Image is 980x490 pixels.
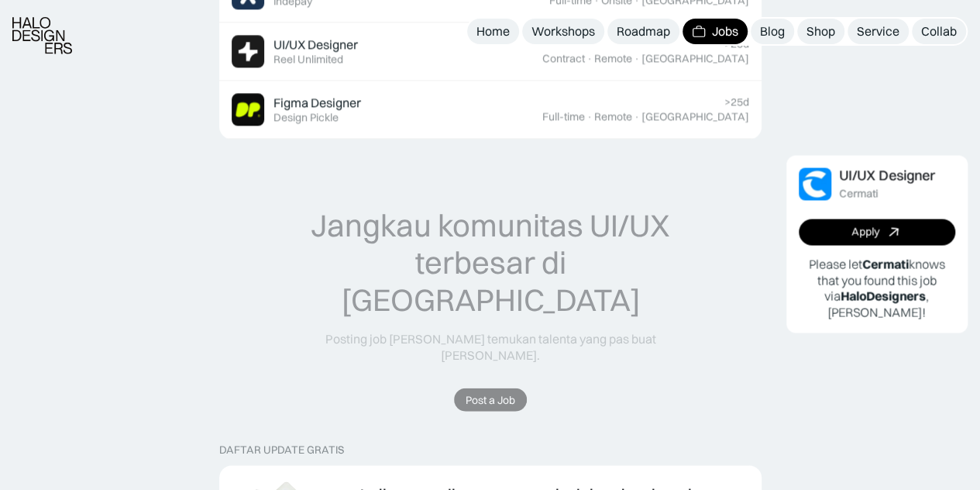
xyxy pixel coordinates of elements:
a: Job ImageFigma DesignerDesign Pickle>25dFull-time·Remote·[GEOGRAPHIC_DATA] [219,81,762,139]
a: Job ImageUI/UX DesignerReel Unlimited>25dContract·Remote·[GEOGRAPHIC_DATA] [219,22,762,81]
div: Post a Job [466,393,515,406]
div: · [634,52,640,65]
div: Posting job [PERSON_NAME] temukan talenta yang pas buat [PERSON_NAME]. [279,330,702,363]
div: Jangkau komunitas UI/UX terbesar di [GEOGRAPHIC_DATA] [279,206,702,318]
div: Jobs [712,23,738,40]
a: Jobs [683,19,748,44]
div: UI/UX Designer [839,167,935,184]
img: Job Image [232,93,264,126]
div: Contract [542,52,585,65]
a: Workshops [522,19,604,44]
b: Cermati [862,256,909,271]
div: Full-time [542,110,585,123]
a: Apply [799,219,956,245]
a: Blog [751,19,794,44]
div: Design Pickle [273,111,339,124]
div: DAFTAR UPDATE GRATIS [219,443,344,456]
div: Workshops [531,23,595,40]
p: Please let knows that you found this job via , [PERSON_NAME]! [799,256,956,320]
b: HaloDesigners [841,288,926,304]
div: Remote [594,110,632,123]
div: Cermati [839,187,878,200]
div: >25d [724,95,749,109]
div: [GEOGRAPHIC_DATA] [641,52,749,65]
img: Job Image [799,167,831,200]
div: Home [476,23,510,40]
div: Figma Designer [273,95,361,111]
a: Service [848,19,909,44]
div: Shop [806,23,835,40]
a: Post a Job [454,388,527,412]
a: Home [467,19,519,44]
div: · [586,52,593,65]
div: [GEOGRAPHIC_DATA] [641,110,749,123]
img: Job Image [232,35,264,67]
div: · [634,110,640,123]
div: Reel Unlimited [273,53,343,66]
div: · [586,110,593,123]
div: Roadmap [617,23,670,40]
div: Collab [921,23,957,40]
div: Remote [594,52,632,65]
a: Collab [912,19,966,44]
a: Shop [797,19,844,44]
div: UI/UX Designer [273,36,358,53]
div: Blog [760,23,785,40]
a: Roadmap [607,19,679,44]
div: Apply [851,226,879,239]
div: Service [857,23,899,40]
